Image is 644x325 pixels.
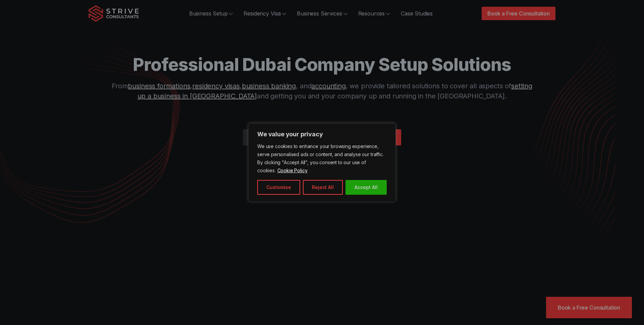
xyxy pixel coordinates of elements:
[257,180,300,195] button: Customise
[345,180,387,195] button: Accept All
[277,167,308,174] a: Cookie Policy
[303,180,343,195] button: Reject All
[248,123,396,202] div: We value your privacy
[257,130,387,138] p: We value your privacy
[257,142,387,175] p: We use cookies to enhance your browsing experience, serve personalised ads or content, and analys...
